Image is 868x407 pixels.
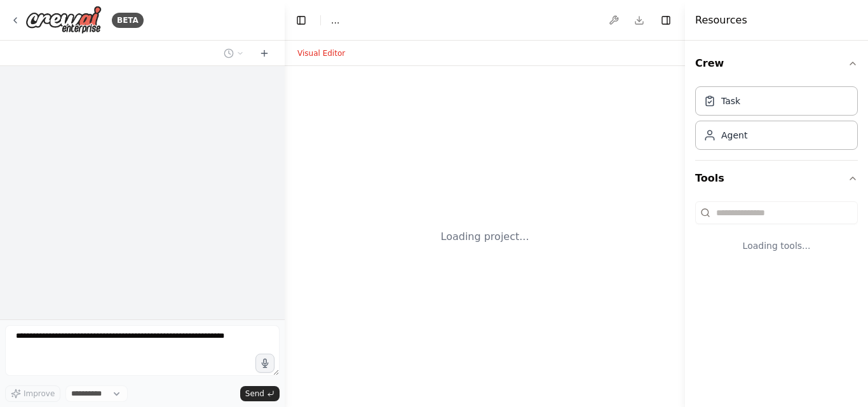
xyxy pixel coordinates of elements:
span: Send [245,389,264,399]
div: Loading tools... [695,229,858,262]
button: Crew [695,46,858,81]
button: Start a new chat [254,46,275,61]
button: Send [240,386,280,401]
div: Crew [695,81,858,160]
button: Tools [695,161,858,196]
button: Visual Editor [290,46,353,61]
div: Agent [721,129,747,142]
nav: breadcrumb [331,14,339,27]
div: Loading project... [441,229,529,244]
button: Click to speak your automation idea [255,354,275,373]
button: Hide left sidebar [292,11,310,29]
img: Logo [25,6,102,34]
span: Improve [24,389,55,399]
button: Switch to previous chat [219,46,249,61]
div: BETA [112,13,144,28]
h4: Resources [695,13,747,28]
div: Tools [695,196,858,272]
span: ... [331,14,339,27]
button: Improve [5,385,60,402]
div: Task [721,95,740,107]
button: Hide right sidebar [657,11,675,29]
